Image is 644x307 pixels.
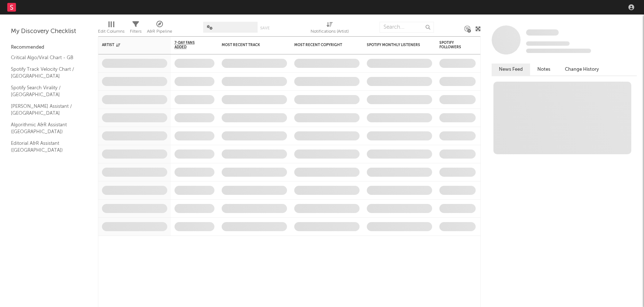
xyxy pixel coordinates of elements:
div: My Discovery Checklist [11,27,87,36]
div: Edit Columns [98,18,124,39]
span: Some Artist [526,29,559,36]
span: 7-Day Fans Added [175,41,204,49]
span: 0 fans last week [526,49,591,53]
div: Artist [102,43,156,47]
a: Spotify Search Virality / [GEOGRAPHIC_DATA] [11,84,80,99]
a: Spotify Track Velocity Chart / [GEOGRAPHIC_DATA] [11,65,80,80]
div: Notifications (Artist) [311,27,349,36]
div: A&R Pipeline [147,27,172,36]
div: Most Recent Copyright [294,43,349,47]
button: Save [260,26,270,30]
button: News Feed [492,64,530,75]
input: Search... [380,22,434,33]
div: Recommended [11,43,87,52]
div: A&R Pipeline [147,18,172,39]
a: Editorial A&R Assistant ([GEOGRAPHIC_DATA]) [11,139,80,154]
span: Tracking Since: [DATE] [526,41,570,46]
a: Algorithmic A&R Assistant ([GEOGRAPHIC_DATA]) [11,121,80,136]
div: Filters [130,18,141,39]
button: Change History [558,64,606,75]
div: Filters [130,27,141,36]
div: Spotify Monthly Listeners [367,43,421,47]
button: Notes [530,64,558,75]
div: Notifications (Artist) [311,18,349,39]
div: Spotify Followers [439,41,465,49]
a: Critical Algo/Viral Chart - GB [11,54,80,62]
div: Most Recent Track [222,43,276,47]
div: Edit Columns [98,27,124,36]
a: [PERSON_NAME] Assistant / [GEOGRAPHIC_DATA] [11,102,80,117]
a: Some Artist [526,29,559,36]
